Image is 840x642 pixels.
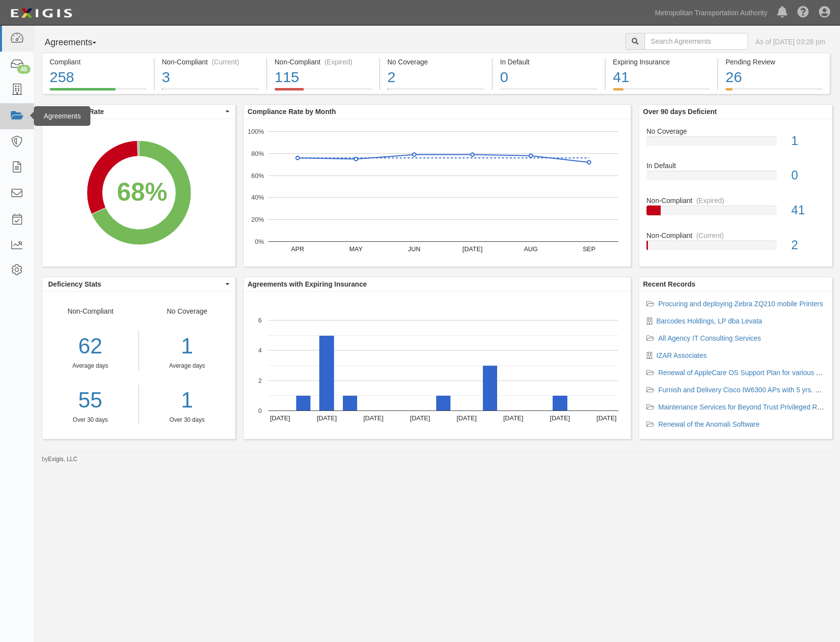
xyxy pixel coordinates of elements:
span: Deficiency Stats [48,279,223,289]
b: Compliance Rate by Month [248,108,336,116]
text: AUG [524,245,537,253]
div: 3 [162,67,259,88]
button: Compliance Rate [42,105,235,118]
text: 60% [251,172,264,179]
div: Average days [42,362,139,370]
div: Non-Compliant [639,231,832,240]
a: Non-Compliant(Current)2 [646,231,825,258]
div: 49 [17,65,30,74]
text: 80% [251,150,264,157]
button: Agreements [42,33,115,53]
a: In Default0 [493,88,605,96]
div: 0 [784,167,832,184]
a: Procuring and deploying Zebra ZQ210 mobile Printers [658,300,823,308]
text: [DATE] [462,245,482,253]
div: 115 [275,67,372,88]
div: Non-Compliant (Expired) [275,57,372,67]
div: Over 30 days [146,416,228,424]
text: 0 [258,407,262,414]
button: Deficiency Stats [42,277,235,291]
div: In Default [500,57,597,67]
text: [DATE] [596,414,616,422]
div: 258 [50,67,146,88]
div: 2 [388,67,485,88]
text: [DATE] [550,414,570,422]
a: Renewal of the Anomali Software [658,420,759,428]
div: Non-Compliant (Current) [162,57,259,67]
a: Non-Compliant(Current)3 [155,88,267,96]
div: Pending Review [726,57,822,67]
div: No Coverage [639,126,832,136]
a: In Default0 [646,161,825,196]
div: 26 [726,67,822,88]
div: No Coverage [388,57,485,67]
text: 20% [251,216,264,223]
a: No Coverage2 [380,88,492,96]
a: Non-Compliant(Expired)41 [646,196,825,231]
svg: A chart. [42,119,235,266]
div: 0 [500,67,597,88]
text: JUN [408,245,420,253]
div: Over 30 days [42,416,139,424]
small: by [42,455,78,464]
a: All Agency IT Consulting Services [658,334,761,342]
text: 2 [258,377,262,384]
text: 0% [255,238,264,245]
b: Over 90 days Deficient [643,108,717,116]
div: No Coverage [139,306,236,424]
div: (Expired) [324,57,352,67]
a: IZAR Associates [656,351,707,359]
a: 55 [42,385,139,416]
text: [DATE] [410,414,430,422]
text: 4 [258,347,262,354]
input: Search Agreements [644,33,748,50]
a: Metropolitan Transportation Authority [650,3,772,23]
div: 68% [117,174,168,210]
div: (Expired) [696,196,724,205]
text: 100% [248,128,264,135]
a: No Coverage1 [646,126,825,161]
text: MAY [349,245,363,253]
text: APR [291,245,304,253]
div: 2 [784,236,832,254]
a: Pending Review26 [718,88,830,96]
text: [DATE] [503,414,523,422]
div: 62 [42,331,139,362]
div: Non-Compliant [42,306,139,424]
a: Non-Compliant(Expired)115 [267,88,379,96]
b: Recent Records [643,280,696,288]
svg: A chart. [244,292,631,439]
span: Compliance Rate [48,107,223,117]
text: [DATE] [317,414,337,422]
div: Compliant [50,57,146,67]
a: Exigis, LLC [48,456,78,463]
text: 6 [258,317,262,324]
a: Expiring Insurance41 [606,88,718,96]
svg: A chart. [244,119,631,266]
text: 40% [251,194,264,201]
a: 1 [146,385,228,416]
text: [DATE] [270,414,290,422]
a: Compliant258 [42,88,154,96]
text: [DATE] [456,414,476,422]
div: Non-Compliant [639,196,832,205]
i: Help Center - Complianz [797,7,809,19]
div: 41 [613,67,710,88]
div: Average days [146,362,228,370]
div: In Default [639,161,832,171]
div: Agreements [34,106,90,126]
div: (Current) [212,57,239,67]
img: logo-5460c22ac91f19d4615b14bd174203de0afe785f0fc80cf4dbbc73dc1793850b.png [7,4,75,22]
b: Agreements with Expiring Insurance [248,280,367,288]
text: [DATE] [364,414,384,422]
text: SEP [583,245,595,253]
div: 1 [784,132,832,150]
div: As of [DATE] 03:28 pm [756,37,825,47]
div: (Current) [696,231,724,240]
div: 41 [784,202,832,219]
